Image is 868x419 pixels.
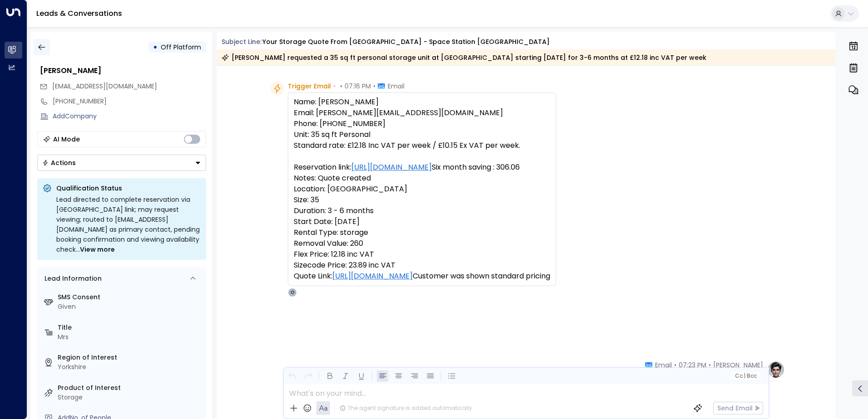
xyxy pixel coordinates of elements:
[333,82,335,91] span: •
[388,82,404,91] span: Email
[53,97,206,106] div: [PHONE_NUMBER]
[294,97,550,282] pre: Name: [PERSON_NAME] Email: [PERSON_NAME][EMAIL_ADDRESS][DOMAIN_NAME] Phone: [PHONE_NUMBER] Unit: ...
[41,274,102,283] div: Lead Information
[288,82,331,91] span: Trigger Email
[373,82,375,91] span: •
[679,361,706,370] span: 07:23 PM
[655,361,672,370] span: Email
[58,393,202,402] div: Storage
[332,271,413,282] a: [URL][DOMAIN_NAME]
[345,82,371,91] span: 07:16 PM
[351,162,432,173] a: [URL][DOMAIN_NAME]
[735,373,756,379] span: Cc Bcc
[286,370,298,382] button: Undo
[161,43,201,52] span: Off Platform
[340,404,472,412] div: The agent signature is added automatically
[767,361,785,379] img: profile-logo.png
[37,155,206,171] button: Actions
[288,288,297,297] div: O
[153,39,158,55] div: •
[52,82,157,91] span: [EMAIL_ADDRESS][DOMAIN_NAME]
[302,370,314,382] button: Redo
[744,373,745,379] span: |
[40,65,206,76] div: [PERSON_NAME]
[56,184,201,193] p: Qualification Status
[731,372,760,380] button: Cc|Bcc
[674,361,676,370] span: •
[222,53,706,62] div: [PERSON_NAME] requested a 35 sq ft personal storage unit at [GEOGRAPHIC_DATA] starting [DATE] for...
[53,112,206,121] div: AddCompany
[42,159,76,167] div: Actions
[58,353,202,362] label: Region of Interest
[80,244,115,254] span: View more
[36,8,122,19] a: Leads & Conversations
[713,361,763,370] span: [PERSON_NAME]
[709,361,711,370] span: •
[58,302,202,312] div: Given
[222,37,261,46] span: Subject Line:
[340,82,342,91] span: •
[58,332,202,342] div: Mrs
[58,362,202,372] div: Yorkshire
[58,323,202,332] label: Title
[262,37,550,47] div: Your storage quote from [GEOGRAPHIC_DATA] - Space Station [GEOGRAPHIC_DATA]
[37,155,206,171] div: Button group with a nested menu
[58,383,202,393] label: Product of Interest
[52,82,157,91] span: katycheeseman@gmail.com
[56,195,201,254] div: Lead directed to complete reservation via [GEOGRAPHIC_DATA] link; may request viewing; routed to ...
[53,135,80,144] div: AI Mode
[58,292,202,302] label: SMS Consent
